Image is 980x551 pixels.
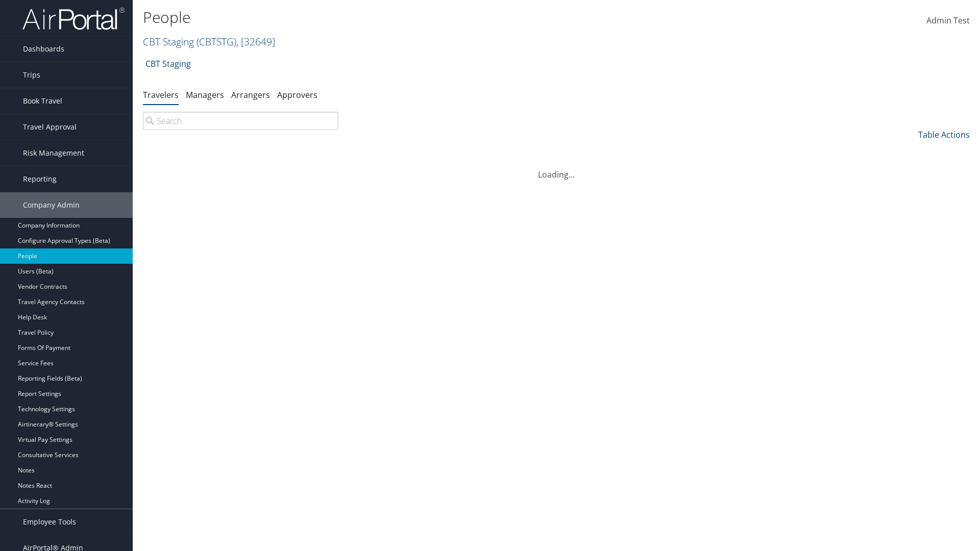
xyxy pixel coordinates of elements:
span: Travel Approval [23,114,77,140]
span: Reporting [23,166,57,192]
h1: People [143,7,694,28]
a: CBT Staging [143,35,275,48]
span: Employee Tools [23,509,76,535]
span: Dashboards [23,36,64,62]
span: , [ 32649 ] [236,35,275,48]
span: Admin Test [926,15,970,26]
a: Admin Test [926,5,970,37]
span: Risk Management [23,140,84,166]
a: Travelers [143,89,179,101]
span: ( CBTSTG ) [197,35,236,48]
img: airportal-logo.png [22,7,125,31]
a: CBT Staging [145,54,191,74]
a: Arrangers [231,89,270,101]
a: Table Actions [918,129,970,140]
span: Company Admin [23,192,80,218]
span: Book Travel [23,88,62,114]
a: Managers [186,89,224,101]
input: Search [143,112,338,130]
span: Trips [23,62,40,88]
div: Loading... [143,156,970,181]
a: Approvers [277,89,317,101]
